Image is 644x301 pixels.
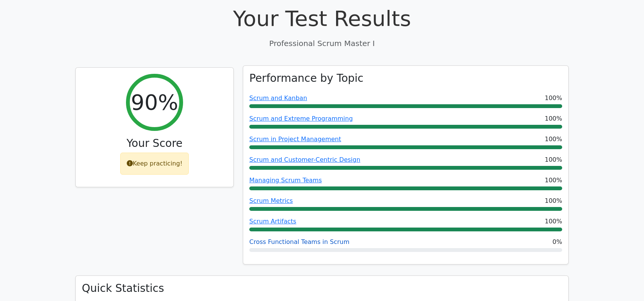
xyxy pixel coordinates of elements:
[545,176,562,185] span: 100%
[545,135,562,144] span: 100%
[545,155,562,164] span: 100%
[545,114,562,123] span: 100%
[249,72,363,85] h3: Performance by Topic
[545,94,562,103] span: 100%
[249,135,341,143] a: Scrum in Project Management
[120,153,189,175] div: Keep practicing!
[249,177,322,184] a: Managing Scrum Teams
[82,137,227,150] h3: Your Score
[75,6,569,31] h1: Your Test Results
[131,89,178,115] h2: 90%
[249,218,296,225] a: Scrum Artifacts
[82,282,562,295] h3: Quick Statistics
[249,115,353,122] a: Scrum and Extreme Programming
[545,196,562,205] span: 100%
[75,38,569,49] p: Professional Scrum Master I
[553,237,562,247] span: 0%
[249,238,349,245] a: Cross Functional Teams in Scrum
[249,156,360,163] a: Scrum and Customer-Centric Design
[249,94,307,102] a: Scrum and Kanban
[545,217,562,226] span: 100%
[249,197,293,204] a: Scrum Metrics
